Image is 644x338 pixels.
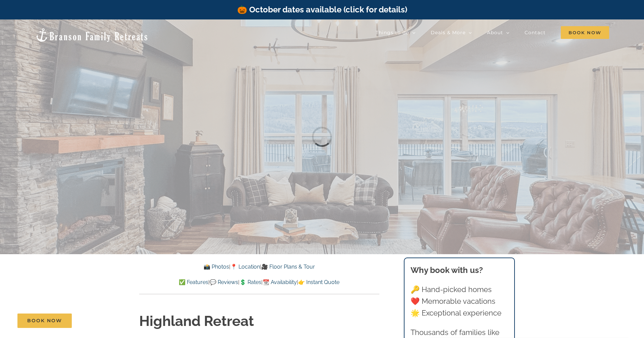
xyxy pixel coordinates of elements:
[411,264,508,276] h3: Why book with us?
[561,26,609,39] span: Book Now
[487,26,509,39] a: About
[210,279,238,285] a: 💬 Reviews
[298,279,339,285] a: 👉 Instant Quote
[139,278,379,287] p: | | | |
[525,30,546,35] span: Contact
[230,264,260,270] a: 📍 Location
[312,30,354,35] span: Vacation homes
[312,26,361,39] a: Vacation homes
[239,279,261,285] a: 💲 Rates
[237,5,407,14] a: 🎃 October dates available (click for details)
[376,30,409,35] span: Things to do
[261,264,315,270] a: 🎥 Floor Plans & Tour
[312,26,609,39] nav: Main Menu
[431,26,472,39] a: Deals & More
[376,26,416,39] a: Things to do
[487,30,503,35] span: About
[263,279,297,285] a: 📆 Availability
[525,26,546,39] a: Contact
[204,264,229,270] a: 📸 Photos
[139,312,379,331] h1: Highland Retreat
[35,27,149,43] img: Branson Family Retreats Logo
[139,263,379,271] p: | |
[179,279,208,285] a: ✅ Features
[17,314,72,328] a: Book Now
[27,318,62,324] span: Book Now
[431,30,466,35] span: Deals & More
[411,284,508,319] p: 🔑 Hand-picked homes ❤️ Memorable vacations 🌟 Exceptional experience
